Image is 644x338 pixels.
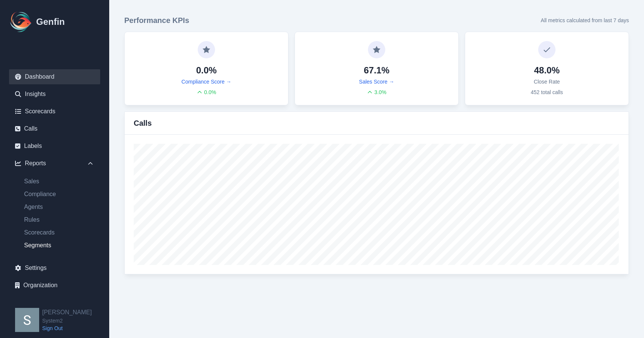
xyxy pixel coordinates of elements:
[18,215,100,224] a: Rules
[42,317,92,324] span: System2
[18,190,100,199] a: Compliance
[18,241,100,250] a: Segments
[15,308,39,332] img: Savannah Sherard
[36,16,65,28] h1: Genfin
[42,324,92,332] a: Sign Out
[134,118,152,128] h3: Calls
[359,78,394,85] a: Sales Score →
[9,278,100,293] a: Organization
[9,104,100,119] a: Scorecards
[9,156,100,171] div: Reports
[124,15,189,26] h3: Performance KPIs
[534,78,560,85] p: Close Rate
[196,64,217,76] h4: 0.0%
[182,78,231,85] a: Compliance Score →
[197,88,216,96] div: 0.0 %
[42,308,92,317] h2: [PERSON_NAME]
[534,64,560,76] h4: 48.0%
[9,121,100,136] a: Calls
[18,177,100,186] a: Sales
[364,64,389,76] h4: 67.1%
[18,228,100,237] a: Scorecards
[9,260,100,276] a: Settings
[18,202,100,212] a: Agents
[9,69,100,84] a: Dashboard
[9,139,100,154] a: Labels
[367,88,386,96] div: 3.0 %
[541,17,629,24] p: All metrics calculated from last 7 days
[9,10,33,34] img: Logo
[531,88,563,96] p: 452 total calls
[9,87,100,102] a: Insights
